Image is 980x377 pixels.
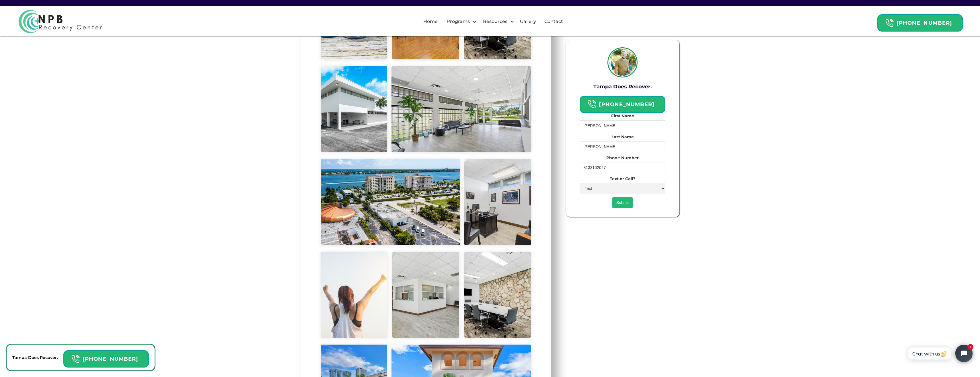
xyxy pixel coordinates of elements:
[12,354,58,361] p: Tampa Does Recover.
[885,19,894,28] img: Header Calendar Icons
[587,100,596,109] img: Header Calendar Icons
[902,340,977,367] iframe: Tidio Chat
[580,155,665,160] label: Phone Number
[442,12,478,31] div: Programs
[612,197,634,208] input: Submit
[541,12,566,31] a: Contact
[420,12,441,31] a: Home
[580,113,665,118] label: First Name
[580,176,665,181] label: Text or Call?
[877,11,963,32] a: Header Calendar Icons[PHONE_NUMBER]
[478,12,516,31] div: Resources
[71,355,80,364] img: Header Calendar Icons
[580,113,665,208] form: Email Form
[63,347,149,368] a: Header Calendar Icons[PHONE_NUMBER]
[580,134,665,139] label: Last Name
[83,356,138,362] strong: [PHONE_NUMBER]
[580,93,665,113] a: Header Calendar Icons[PHONE_NUMBER]
[445,18,471,25] div: Programs
[482,18,509,25] div: Resources
[517,12,539,31] a: Gallery
[897,20,952,26] strong: [PHONE_NUMBER]
[599,101,654,107] strong: [PHONE_NUMBER]
[580,83,665,90] h3: Tampa Does Recover.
